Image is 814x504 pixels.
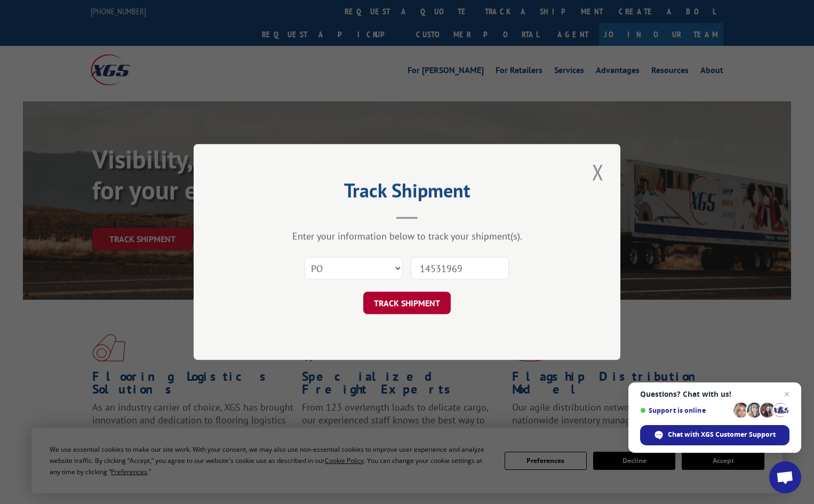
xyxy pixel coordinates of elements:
[247,183,567,203] h2: Track Shipment
[247,230,567,242] div: Enter your information below to track your shipment(s).
[640,406,730,414] span: Support is online
[640,425,789,445] span: Chat with XGS Customer Support
[769,461,801,493] a: Open chat
[640,390,789,398] span: Questions? Chat with us!
[411,257,509,279] input: Number(s)
[668,430,776,439] span: Chat with XGS Customer Support
[589,157,607,187] button: Close modal
[363,292,451,314] button: TRACK SHIPMENT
